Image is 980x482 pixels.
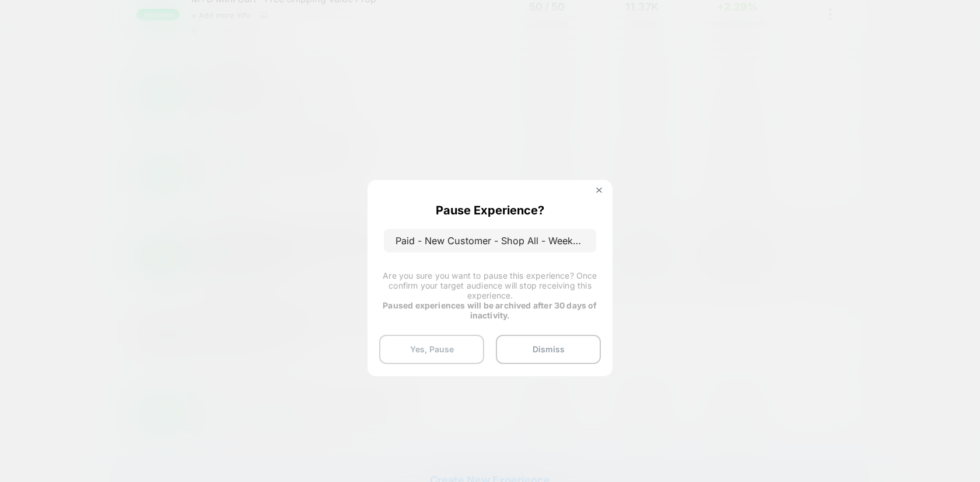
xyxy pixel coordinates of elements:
span: Are you sure you want to pause this experience? Once confirm your target audience will stop recei... [383,271,597,300]
button: Yes, Pause [379,335,484,364]
img: close [596,188,602,193]
p: Paid - New Customer - Shop All - Weekender [384,229,596,252]
strong: Paused experiences will be archived after 30 days of inactivity. [383,300,597,320]
button: Dismiss [496,335,601,364]
p: Pause Experience? [436,203,544,217]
